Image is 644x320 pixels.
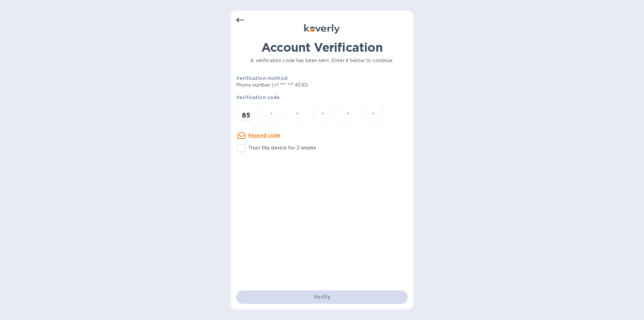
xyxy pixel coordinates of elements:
p: Phone number (+1 *** *** 4510) [236,82,360,89]
p: Trust this device for 2 weeks [248,144,316,151]
h1: Account Verification [236,40,408,54]
p: Verification code [236,94,408,101]
p: A verification code has been sent. Enter it below to continue. [236,57,408,64]
b: Verification method [236,76,287,81]
u: Resend code [248,133,281,138]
